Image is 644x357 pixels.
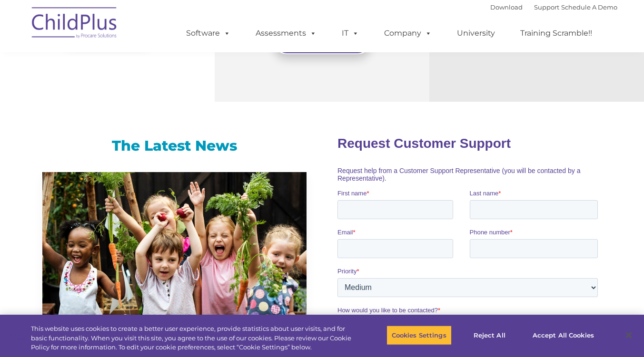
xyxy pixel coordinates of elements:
a: Assessments [246,24,326,43]
a: Company [375,24,441,43]
a: University [447,24,505,43]
img: ChildPlus by Procare Solutions [27,0,122,48]
button: Cookies Settings [386,325,452,345]
a: Training Scramble!! [511,24,602,43]
button: Close [618,325,639,346]
font: | [490,3,617,11]
a: Support [534,3,559,11]
a: Software [177,24,240,43]
a: IT [332,24,368,43]
div: This website uses cookies to create a better user experience, provide statistics about user visit... [31,324,354,352]
button: Accept All Cookies [527,325,599,345]
a: Download [490,3,523,11]
button: Reject All [460,325,519,345]
h3: The Latest News [42,136,307,155]
a: Schedule A Demo [561,3,617,11]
